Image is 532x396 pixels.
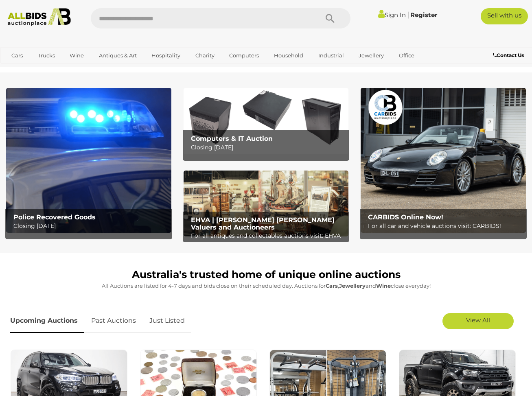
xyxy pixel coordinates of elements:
[94,49,142,62] a: Antiques & Art
[190,49,220,62] a: Charity
[339,282,366,289] strong: Jewellery
[376,282,391,289] strong: Wine
[184,88,349,154] a: Computers & IT Auction Computers & IT Auction Closing [DATE]
[224,49,264,62] a: Computers
[146,49,186,62] a: Hospitality
[85,309,142,333] a: Past Auctions
[191,231,346,241] p: For all antiques and collectables auctions visit: EHVA
[313,49,349,62] a: Industrial
[361,88,526,232] a: CARBIDS Online Now! CARBIDS Online Now! For all car and vehicle auctions visit: CARBIDS!
[13,213,96,221] b: Police Recovered Goods
[466,316,490,324] span: View All
[38,62,106,76] a: [GEOGRAPHIC_DATA]
[184,171,349,236] img: EHVA | Evans Hastings Valuers and Auctioneers
[191,142,346,153] p: Closing [DATE]
[13,221,168,231] p: Closing [DATE]
[326,282,338,289] strong: Cars
[481,8,528,24] a: Sell with us
[442,313,514,329] a: View All
[191,135,273,142] b: Computers & IT Auction
[143,309,191,333] a: Just Listed
[493,52,524,58] b: Contact Us
[353,49,389,62] a: Jewellery
[6,88,171,232] img: Police Recovered Goods
[10,281,522,291] p: All Auctions are listed for 4-7 days and bids close on their scheduled day. Auctions for , and cl...
[269,49,309,62] a: Household
[184,171,349,236] a: EHVA | Evans Hastings Valuers and Auctioneers EHVA | [PERSON_NAME] [PERSON_NAME] Valuers and Auct...
[368,213,443,221] b: CARBIDS Online Now!
[6,49,28,62] a: Cars
[394,49,420,62] a: Office
[378,11,406,19] a: Sign In
[33,49,60,62] a: Trucks
[361,88,526,232] img: CARBIDS Online Now!
[493,51,526,60] a: Contact Us
[191,216,335,231] b: EHVA | [PERSON_NAME] [PERSON_NAME] Valuers and Auctioneers
[64,49,89,62] a: Wine
[410,11,437,19] a: Register
[6,62,33,76] a: Sports
[10,269,522,280] h1: Australia's trusted home of unique online auctions
[6,88,171,232] a: Police Recovered Goods Police Recovered Goods Closing [DATE]
[10,309,84,333] a: Upcoming Auctions
[368,221,523,231] p: For all car and vehicle auctions visit: CARBIDS!
[4,8,75,26] img: Allbids.com.au
[184,88,349,154] img: Computers & IT Auction
[310,8,350,28] button: Search
[407,10,409,19] span: |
